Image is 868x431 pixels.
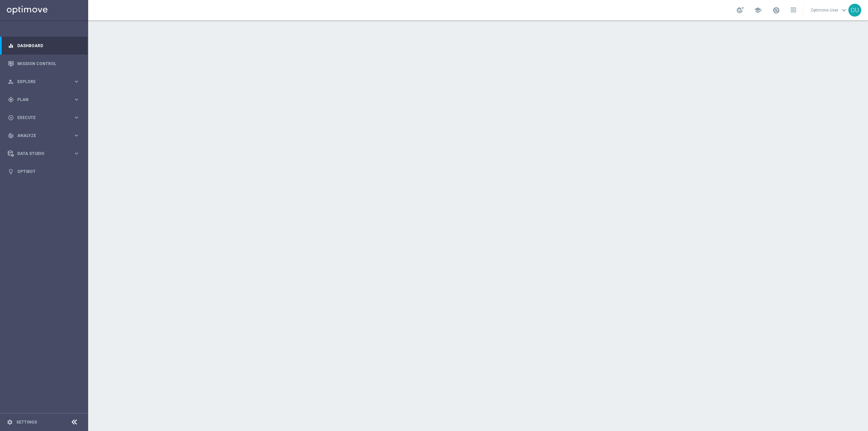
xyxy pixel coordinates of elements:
div: Mission Control [8,55,80,73]
button: Data Studio keyboard_arrow_right [7,151,80,156]
i: lightbulb [8,169,14,175]
span: Analyze [17,134,73,138]
button: Mission Control [7,61,80,66]
button: equalizer Dashboard [7,43,80,48]
a: Optimove Userkeyboard_arrow_down [810,5,848,15]
button: lightbulb Optibot [7,169,80,174]
a: Dashboard [17,37,80,55]
div: Dashboard [8,37,80,55]
div: Data Studio [8,151,73,157]
span: keyboard_arrow_down [840,6,848,14]
button: track_changes Analyze keyboard_arrow_right [7,133,80,138]
div: Execute [8,115,73,121]
i: settings [7,419,13,425]
i: equalizer [8,43,14,49]
a: Settings [16,420,37,424]
a: Mission Control [17,55,80,73]
i: keyboard_arrow_right [73,96,80,103]
i: track_changes [8,133,14,139]
div: Explore [8,79,73,85]
button: person_search Explore keyboard_arrow_right [7,79,80,84]
span: Explore [17,80,73,84]
span: Plan [17,98,73,102]
span: Data Studio [17,152,73,156]
i: person_search [8,79,14,85]
i: play_circle_outline [8,115,14,121]
span: Execute [17,116,73,120]
button: play_circle_outline Execute keyboard_arrow_right [7,115,80,120]
div: Plan [8,97,73,103]
div: Optibot [8,162,80,180]
i: keyboard_arrow_right [73,78,80,85]
a: Optibot [17,162,80,180]
i: keyboard_arrow_right [73,150,80,157]
i: gps_fixed [8,97,14,103]
div: OU [848,4,861,17]
span: school [754,6,762,14]
button: gps_fixed Plan keyboard_arrow_right [7,97,80,102]
i: keyboard_arrow_right [73,114,80,121]
div: Analyze [8,133,73,139]
i: keyboard_arrow_right [73,132,80,139]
